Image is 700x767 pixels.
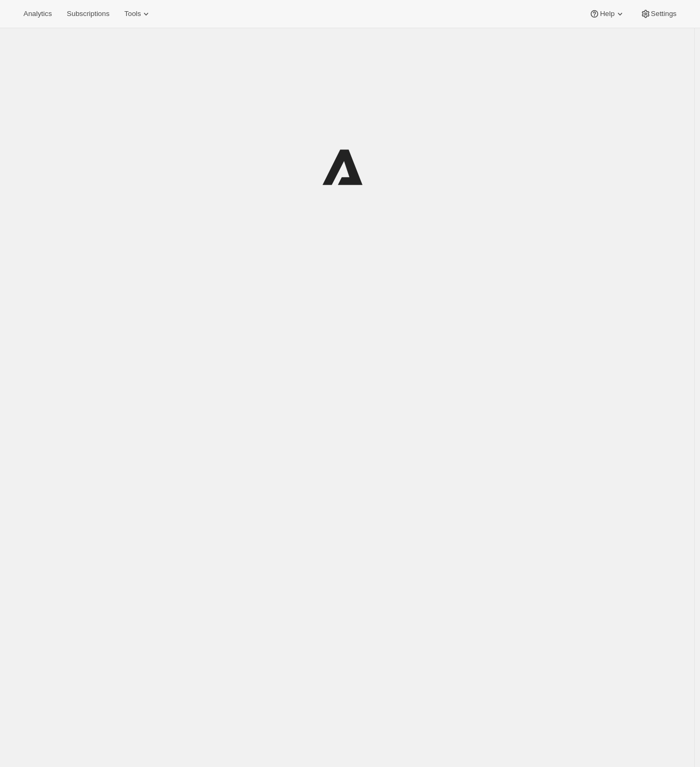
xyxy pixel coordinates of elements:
span: Subscriptions [67,10,109,18]
button: Subscriptions [60,6,116,21]
button: Help [583,6,631,21]
span: Analytics [23,10,52,18]
button: Settings [634,6,683,21]
button: Analytics [17,6,58,21]
span: Tools [124,10,141,18]
button: Tools [118,6,158,21]
span: Settings [651,10,677,18]
span: Help [600,10,614,18]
